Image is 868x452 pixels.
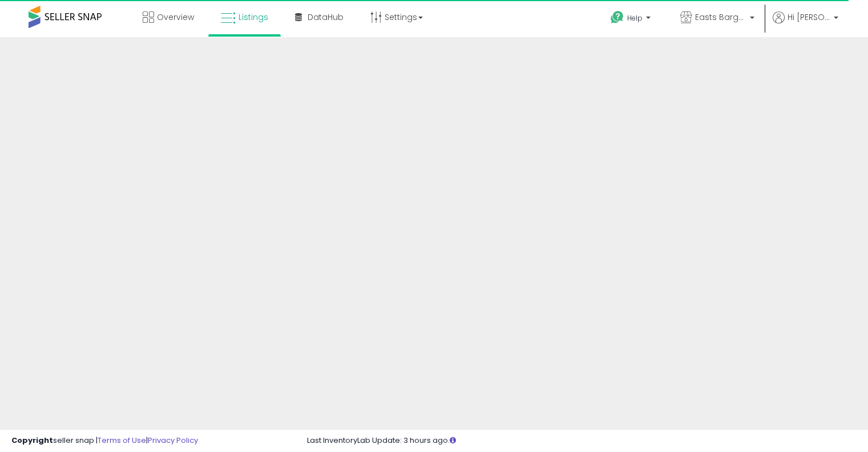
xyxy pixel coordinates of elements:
[627,13,643,23] span: Help
[308,11,344,23] span: DataHub
[610,10,624,25] i: Get Help
[601,2,662,37] a: Help
[450,437,456,444] i: Click here to read more about un-synced listings.
[98,435,146,446] a: Terms of Use
[11,435,53,446] strong: Copyright
[307,435,857,446] div: Last InventoryLab Update: 3 hours ago.
[11,435,198,446] div: seller snap | |
[148,435,198,446] a: Privacy Policy
[239,11,268,23] span: Listings
[788,11,830,23] span: Hi [PERSON_NAME]
[695,11,746,23] span: Easts Bargains
[773,11,838,37] a: Hi [PERSON_NAME]
[157,11,194,23] span: Overview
